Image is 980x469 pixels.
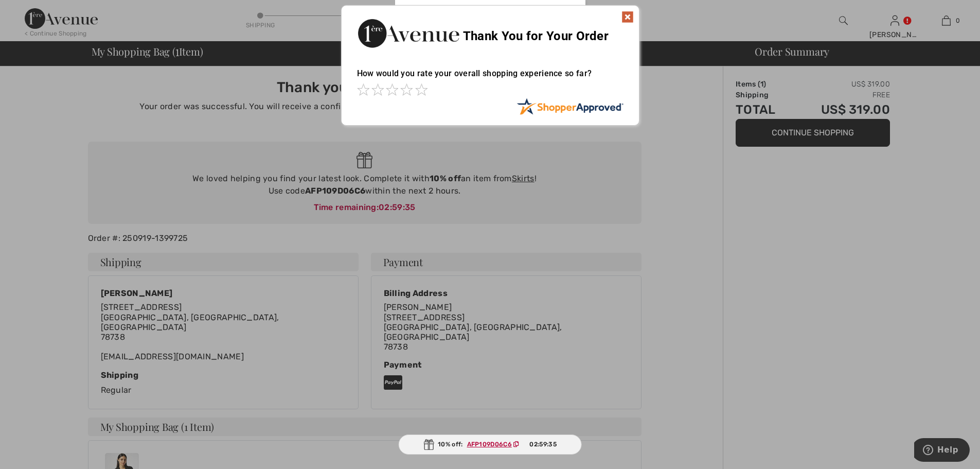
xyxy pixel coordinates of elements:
img: Thank You for Your Order [357,16,460,50]
ins: AFP109D06C6 [467,441,512,448]
span: Help [23,7,44,16]
div: How would you rate your overall shopping experience so far? [357,58,623,98]
img: Gift.svg [423,439,434,450]
img: x [621,11,634,23]
span: Thank You for Your Order [463,29,609,43]
span: 02:59:35 [529,440,556,449]
div: 10% off: [398,435,582,455]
